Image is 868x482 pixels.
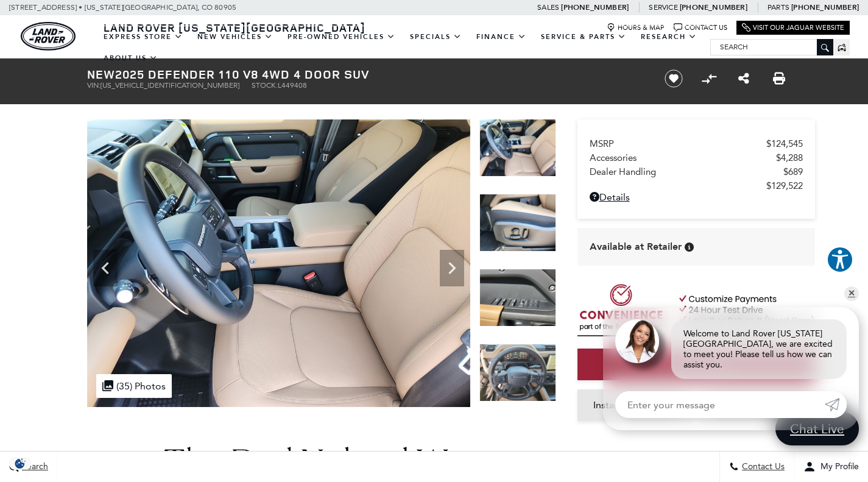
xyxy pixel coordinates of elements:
[87,66,115,82] strong: New
[590,180,803,191] a: $129,522
[607,23,665,32] a: Hours & Map
[766,138,803,149] span: $124,545
[440,250,464,286] div: Next
[469,26,534,48] a: Finance
[561,2,629,12] a: [PHONE_NUMBER]
[827,246,853,273] button: Explore your accessibility options
[537,3,559,12] span: Sales
[590,166,803,177] a: Dealer Handling $689
[816,462,859,472] span: My Profile
[96,374,172,398] div: (35) Photos
[649,3,677,12] span: Service
[96,26,190,48] a: EXPRESS STORE
[738,71,749,86] a: Share this New 2025 Defender 110 V8 4WD 4 Door SUV
[104,20,365,35] span: Land Rover [US_STATE][GEOGRAPHIC_DATA]
[590,138,803,149] a: MSRP $124,545
[791,2,859,12] a: [PHONE_NUMBER]
[6,457,34,470] section: Click to Open Cookie Consent Modal
[534,26,633,48] a: Service & Parts
[685,243,694,252] div: Vehicle is in stock and ready for immediate delivery. Due to demand, availability is subject to c...
[479,119,556,177] img: New 2025 Carpathian Grey Land Rover V8 image 16
[827,246,853,275] aside: Accessibility Help Desk
[590,191,803,203] a: Details
[590,166,783,177] span: Dealer Handling
[577,349,815,380] a: Start Your Deal
[700,69,718,88] button: Compare Vehicle
[739,462,785,472] span: Contact Us
[674,23,727,32] a: Contact Us
[593,399,677,411] span: Instant Trade Value
[190,26,280,48] a: New Vehicles
[87,119,470,407] img: New 2025 Carpathian Grey Land Rover V8 image 16
[21,22,76,51] img: Land Rover
[577,389,693,421] a: Instant Trade Value
[590,138,766,149] span: MSRP
[615,391,825,418] input: Enter your message
[96,48,165,69] a: About Us
[742,23,844,32] a: Visit Our Jaguar Website
[479,269,556,327] img: New 2025 Carpathian Grey Land Rover V8 image 18
[766,180,803,191] span: $129,522
[773,71,785,86] a: Print this New 2025 Defender 110 V8 4WD 4 Door SUV
[93,250,118,286] div: Previous
[776,152,803,163] span: $4,288
[680,2,747,12] a: [PHONE_NUMBER]
[783,166,803,177] span: $689
[252,81,278,90] span: Stock:
[825,391,847,418] a: Submit
[6,457,34,470] img: Opt-Out Icon
[87,68,644,81] h1: 2025 Defender 110 V8 4WD 4 Door SUV
[96,20,373,35] a: Land Rover [US_STATE][GEOGRAPHIC_DATA]
[794,452,868,482] button: Open user profile menu
[615,319,659,363] img: Agent profile photo
[590,152,776,163] span: Accessories
[479,194,556,252] img: New 2025 Carpathian Grey Land Rover V8 image 17
[671,319,847,379] div: Welcome to Land Rover [US_STATE][GEOGRAPHIC_DATA], we are excited to meet you! Please tell us how...
[633,26,704,48] a: Research
[9,3,236,12] a: [STREET_ADDRESS] • [US_STATE][GEOGRAPHIC_DATA], CO 80905
[87,81,101,90] span: VIN:
[96,26,710,69] nav: Main Navigation
[479,344,556,402] img: New 2025 Carpathian Grey Land Rover V8 image 19
[21,22,76,51] a: land-rover
[403,26,469,48] a: Specials
[101,81,239,90] span: [US_VEHICLE_IDENTIFICATION_NUMBER]
[278,81,307,90] span: L449408
[590,152,803,163] a: Accessories $4,288
[660,69,687,88] button: Save vehicle
[590,240,682,253] span: Available at Retailer
[280,26,403,48] a: Pre-Owned Vehicles
[767,3,789,12] span: Parts
[711,40,833,54] input: Search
